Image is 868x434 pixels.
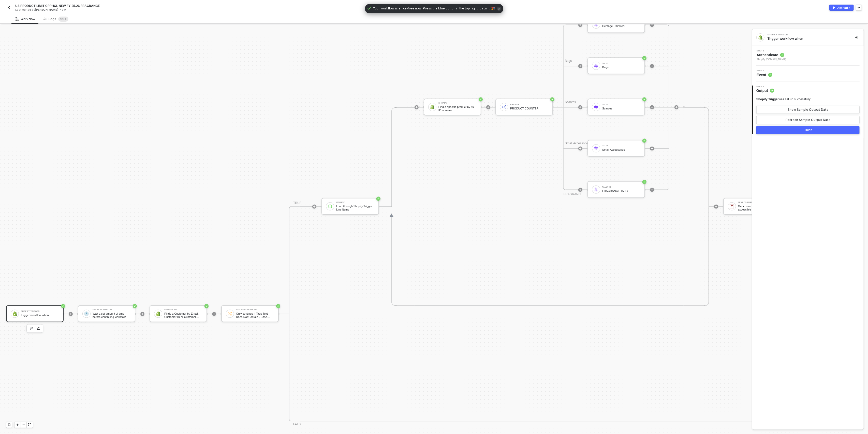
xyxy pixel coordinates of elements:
img: icon [594,105,598,109]
span: Output [756,88,774,93]
button: back [6,5,12,11]
span: icon-play [579,147,582,150]
img: icon [502,105,506,109]
div: Scarves [565,100,595,105]
div: Text Formatter [738,202,776,204]
span: icon-play [675,106,678,109]
span: Shopify [DOMAIN_NAME] [757,58,786,62]
div: Last edited by - Now [15,8,422,12]
div: Step 3Output Shopify Triggerwas set up successfully!Show Sample Output DataRefresh Sample Output ... [752,86,864,134]
div: Wait a set amount of time before continuing workflow [93,312,131,319]
span: icon-success-page [550,97,554,102]
span: icon-play [579,65,582,68]
span: Event [757,72,772,77]
div: Shopify #39 [164,309,202,311]
div: was set up successfully! [756,97,812,102]
div: Small Accessories [602,148,640,152]
span: icon-play [313,205,316,208]
span: Step 3 [756,86,774,88]
div: Activate [837,6,850,10]
div: Scarves [602,107,640,110]
div: Finds a Customer by Email, Customer ID or Customer Phone Number [164,312,202,319]
div: Find a specific product by its ID or name [438,106,477,112]
div: Only continue if Tags Text Does Not Contain - Case Insensitive Friends&Family [236,312,274,319]
img: icon [730,204,734,209]
img: integration-icon [758,35,763,40]
span: icon-play [69,313,72,316]
div: Delay Workflow [93,309,131,311]
div: Tally [602,63,640,65]
img: edit-cred [37,327,40,330]
span: icon-play [651,23,654,26]
span: US PRODUCT LIMIT GRPHQL NEW FY 25.26 FRAGRANCE [15,4,100,8]
div: Logs [43,17,68,22]
div: Step 1Authenticate Shopify [DOMAIN_NAME] [752,50,864,62]
span: icon-expand [28,423,31,426]
img: icon [594,64,598,68]
div: Finish [804,128,812,132]
div: Tally [602,104,640,106]
img: icon [430,105,435,109]
button: Finish [756,126,860,134]
img: edit-cred [30,327,33,330]
span: icon-play [651,147,654,150]
span: Step 1 [757,50,786,52]
div: Trigger workflow when [768,36,847,41]
span: icon-close [497,7,501,11]
div: Bags [602,66,640,69]
span: icon-minus [22,423,25,426]
img: icon [594,146,598,151]
div: Heritage Rainwear [602,25,640,28]
span: icon-play [715,205,718,208]
div: If-Else Conditions [236,309,274,311]
button: edit-cred [28,326,34,332]
img: icon [328,204,332,209]
div: Workflow [16,17,35,21]
img: icon [84,312,89,316]
span: icon-play [487,106,490,109]
span: icon-success-page [642,180,646,184]
button: activateActivate [829,5,854,11]
div: FALSE [293,422,303,427]
span: icon-success-page [479,97,483,102]
span: icon-success-page [204,304,209,308]
div: FRAGRANCE TALLY [602,190,640,193]
span: icon-play [579,23,582,26]
span: icon-play [579,106,582,109]
span: icon-collapse-right [855,36,858,39]
span: icon-success-page [376,197,380,201]
span: icon-success-page [276,304,280,308]
img: back [7,6,11,10]
span: icon-play [651,106,654,109]
span: [PERSON_NAME] [35,8,58,11]
span: Shopify Trigger [756,97,779,101]
div: Refresh Sample Output Data [786,118,830,122]
span: icon-play [141,313,144,316]
button: Show Sample Output Data [756,106,860,114]
img: activate [833,6,835,9]
span: icon-success-page [61,304,65,308]
button: edit-cred [35,326,41,332]
span: icon-check [367,6,371,10]
div: FRAGRANCE [564,192,594,197]
span: icon-play [213,313,216,316]
div: Show Sample Output Data [788,108,828,112]
span: icon-play [579,188,582,191]
div: Bags [565,59,595,64]
div: TRUE [293,201,302,206]
span: icon-play [651,188,654,191]
button: Refresh Sample Output Data [756,116,860,124]
div: Shopify [438,102,477,104]
img: icon [156,312,160,316]
span: Step 2 [757,70,772,72]
div: Loop through Shopify Trigger: Line Items [336,205,374,211]
span: icon-play [16,423,19,426]
div: Trigger workflow when [21,314,59,317]
div: Branch [510,104,548,106]
span: Your workflow is error-free now! Press the blue button in the top right to run it! 🎉 [373,6,495,11]
div: Tally #9 [602,186,640,188]
img: icon [228,312,232,316]
img: icon [594,187,598,192]
div: Get customers tags into an accessible format [738,205,776,211]
span: icon-success-page [642,97,646,102]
